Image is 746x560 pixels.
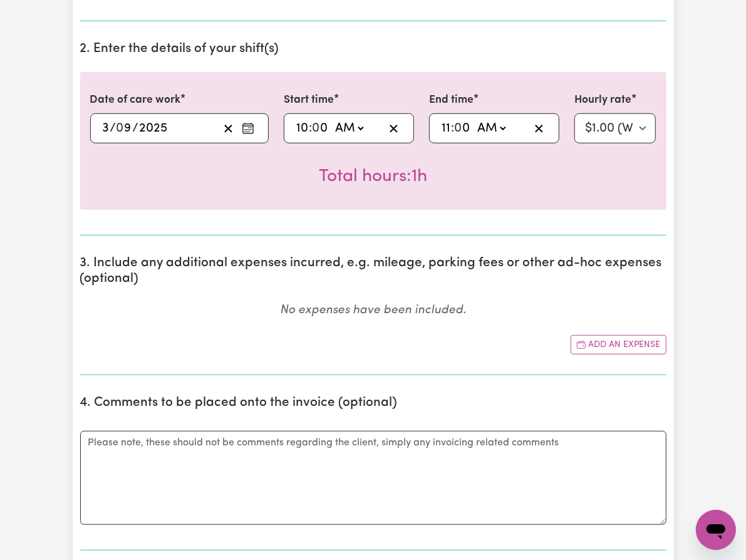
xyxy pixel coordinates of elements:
[117,119,133,138] input: --
[296,119,309,138] input: --
[219,119,238,138] button: Clear date
[455,119,471,138] input: --
[429,92,474,108] label: End time
[133,122,139,135] span: /
[696,510,736,550] iframe: Button to launch messaging window
[139,119,168,138] input: ----
[110,122,117,135] span: /
[80,41,666,57] h2: 2. Enter the details of your shift(s)
[441,119,451,138] input: --
[117,122,124,135] span: 0
[574,92,631,108] label: Hourly rate
[319,168,427,185] span: Total hours worked: 1 hour
[451,122,454,135] span: :
[238,119,258,138] button: Enter the date of care work
[280,304,466,316] em: No expenses have been included.
[90,92,181,108] label: Date of care work
[80,395,666,411] h2: 4. Comments to be placed onto the invoice (optional)
[454,122,462,135] span: 0
[313,119,329,138] input: --
[102,119,110,138] input: --
[284,92,334,108] label: Start time
[80,256,666,287] h2: 3. Include any additional expenses incurred, e.g. mileage, parking fees or other ad-hoc expenses ...
[571,335,666,355] button: Add another expense
[309,122,312,135] span: :
[312,122,319,135] span: 0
